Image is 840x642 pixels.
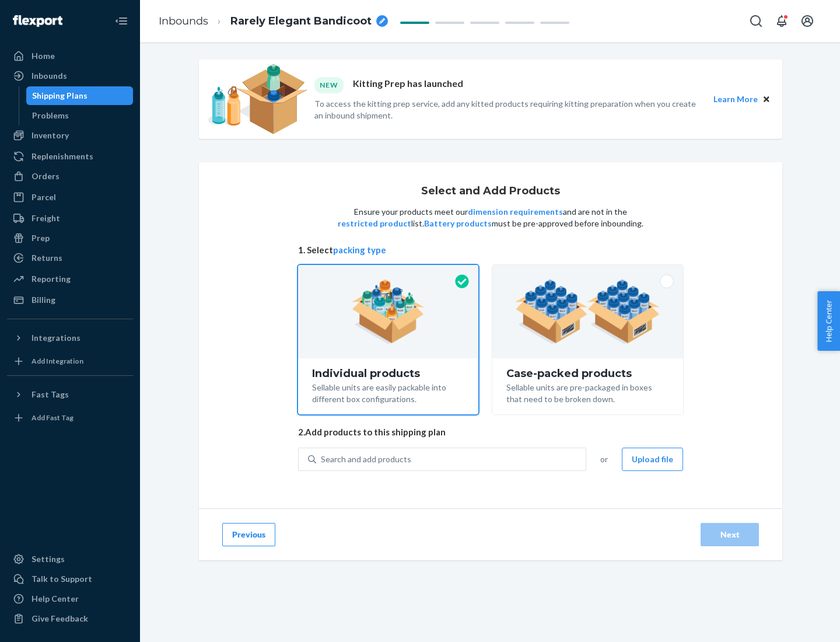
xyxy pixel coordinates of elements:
button: Open account menu [796,9,819,33]
a: Talk to Support [7,570,133,588]
button: Learn More [713,93,758,106]
button: Upload file [622,448,683,471]
div: Freight [32,212,60,224]
a: Add Integration [7,352,133,371]
a: Billing [7,291,133,309]
button: Close Navigation [110,9,133,33]
div: Help Center [32,593,79,605]
span: 1. Select [298,244,683,256]
button: Previous [222,523,275,546]
span: or [600,453,608,465]
div: Give Feedback [32,613,88,624]
button: Integrations [7,329,133,347]
button: Battery products [424,218,492,229]
img: case-pack.59cecea509d18c883b923b81aeac6d0b.png [515,280,660,344]
div: Replenishments [32,151,93,162]
a: Parcel [7,188,133,207]
ol: breadcrumbs [149,4,397,39]
div: Fast Tags [32,389,69,400]
div: Reporting [32,273,71,285]
div: Sellable units are pre-packaged in boxes that need to be broken down. [506,379,669,405]
a: Replenishments [7,147,133,166]
button: Open notifications [770,9,793,33]
button: packing type [333,244,386,256]
p: Kitting Prep has launched [353,77,463,93]
span: 2. Add products to this shipping plan [298,426,683,438]
a: Inventory [7,126,133,145]
div: Case-packed products [506,368,669,379]
a: Orders [7,167,133,186]
div: Talk to Support [32,573,92,585]
a: Home [7,47,133,65]
div: Add Integration [32,356,83,366]
div: Individual products [312,368,464,379]
div: Sellable units are easily packable into different box configurations. [312,379,464,405]
a: Inbounds [159,15,208,27]
div: Prep [32,232,50,244]
button: Help Center [817,291,840,351]
img: individual-pack.facf35554cb0f1810c75b2bd6df2d64e.png [352,280,425,344]
div: Settings [32,553,65,565]
a: Help Center [7,589,133,608]
button: Open Search Box [744,9,768,33]
div: Returns [32,252,62,264]
div: Next [710,529,749,540]
button: Give Feedback [7,609,133,628]
button: Fast Tags [7,385,133,404]
div: Shipping Plans [32,90,87,102]
div: Parcel [32,191,56,203]
a: Settings [7,550,133,568]
a: Freight [7,209,133,228]
div: Billing [32,294,55,306]
div: Home [32,50,55,62]
img: Flexport logo [13,15,62,27]
div: Inventory [32,130,69,141]
button: dimension requirements [468,206,563,218]
button: Close [760,93,773,106]
div: Search and add products [321,453,411,465]
span: Rarely Elegant Bandicoot [230,14,372,29]
div: Orders [32,170,60,182]
div: NEW [314,77,344,93]
h1: Select and Add Products [421,186,560,197]
div: Inbounds [32,70,67,82]
a: Reporting [7,270,133,288]
a: Problems [26,106,134,125]
button: Next [701,523,759,546]
div: Integrations [32,332,80,344]
p: To access the kitting prep service, add any kitted products requiring kitting preparation when yo... [314,98,703,121]
a: Returns [7,249,133,267]
a: Shipping Plans [26,86,134,105]
a: Prep [7,229,133,247]
button: restricted product [338,218,411,229]
div: Add Fast Tag [32,413,73,423]
p: Ensure your products meet our and are not in the list. must be pre-approved before inbounding. [337,206,645,229]
div: Problems [32,110,69,121]
a: Add Fast Tag [7,409,133,427]
a: Inbounds [7,67,133,85]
